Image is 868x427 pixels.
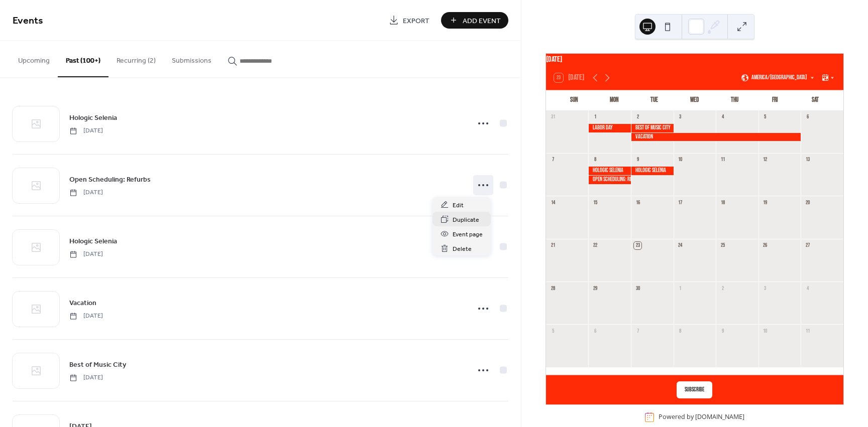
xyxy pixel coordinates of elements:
span: Duplicate [453,215,479,225]
a: Vacation [69,297,96,309]
div: 12 [762,156,769,164]
span: [DATE] [69,188,103,197]
div: 16 [634,199,641,206]
div: 26 [762,242,769,249]
div: 5 [549,327,557,335]
a: Open Scheduling: Refurbs [69,174,151,185]
div: 30 [634,284,641,292]
div: 9 [634,156,641,164]
div: 24 [677,242,684,249]
div: 3 [677,113,684,121]
span: [DATE] [69,373,103,382]
div: 18 [719,199,726,206]
div: 4 [804,284,811,292]
button: Subscribe [677,381,712,398]
div: 2 [719,284,726,292]
div: 17 [677,199,684,206]
div: Fri [755,90,795,110]
div: 1 [591,113,599,121]
div: Labor Day [588,124,631,132]
div: Vacation [631,133,801,141]
div: Best of Music City [631,124,674,132]
div: 7 [549,156,557,164]
span: [DATE] [69,250,103,259]
span: Vacation [69,298,96,309]
div: 25 [719,242,726,249]
div: 10 [762,327,769,335]
span: Event page [453,229,483,240]
div: Hologic Selenia [631,167,674,175]
a: Hologic Selenia [69,235,117,247]
div: 8 [591,156,599,164]
div: 10 [677,156,684,164]
div: Sun [554,90,594,110]
div: 11 [719,156,726,164]
div: 2 [634,113,641,121]
div: Open Scheduling: Refurbs [588,176,631,184]
span: America/[GEOGRAPHIC_DATA] [751,75,807,81]
div: [DATE] [546,54,843,66]
a: [DOMAIN_NAME] [695,413,744,421]
a: Hologic Selenia [69,112,117,123]
div: Mon [594,90,634,110]
div: Sat [795,90,835,110]
div: 7 [634,327,641,335]
div: Tue [634,90,675,110]
span: Hologic Selenia [69,236,117,247]
div: 15 [591,199,599,206]
span: Open Scheduling: Refurbs [69,175,151,185]
div: 9 [719,327,726,335]
a: Export [381,12,437,29]
div: 3 [762,284,769,292]
button: Submissions [164,41,220,76]
div: 29 [591,284,599,292]
button: Past (100+) [58,41,108,77]
div: Hologic Selenia [588,167,631,175]
div: 28 [549,284,557,292]
span: [DATE] [69,312,103,321]
div: Powered by [659,413,744,421]
div: 1 [677,284,684,292]
span: Edit [453,200,464,211]
div: Wed [675,90,715,110]
div: 11 [804,327,811,335]
span: [DATE] [69,126,103,135]
span: Export [403,16,429,26]
span: Add Event [463,16,501,26]
div: 22 [591,242,599,249]
div: 31 [549,113,557,121]
a: Best of Music City [69,359,126,370]
div: 21 [549,242,557,249]
div: 6 [591,327,599,335]
div: 6 [804,113,811,121]
div: 19 [762,199,769,206]
div: Thu [715,90,755,110]
div: 27 [804,242,811,249]
div: 14 [549,199,557,206]
span: Best of Music City [69,360,126,370]
div: 23 [634,242,641,249]
button: Add Event [441,12,508,29]
button: Recurring (2) [108,41,164,76]
button: Upcoming [10,41,58,76]
div: 8 [677,327,684,335]
span: Hologic Selenia [69,113,117,123]
div: 13 [804,156,811,164]
span: Events [13,11,43,31]
span: Delete [453,244,472,254]
div: 5 [762,113,769,121]
div: 4 [719,113,726,121]
div: 20 [804,199,811,206]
